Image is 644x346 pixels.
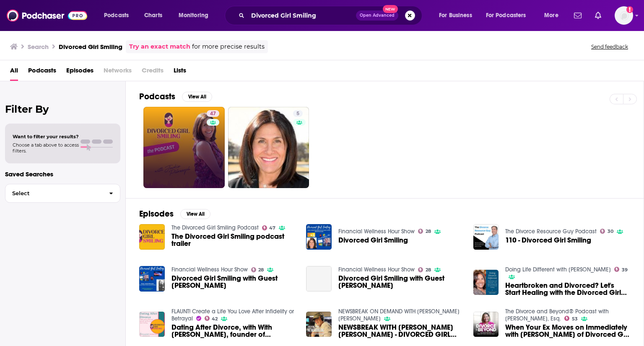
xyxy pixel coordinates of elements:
[10,64,18,81] a: All
[572,317,578,321] span: 53
[614,267,628,272] a: 39
[174,64,186,81] a: Lists
[171,233,296,247] a: The Divorced Girl Smiling podcast trailer
[589,43,631,50] button: Send feedback
[59,43,122,51] h3: Divorced Girl Smiling
[248,9,356,22] input: Search podcasts, credits, & more...
[306,224,332,250] a: Divorced Girl Smiling
[104,10,129,21] span: Podcasts
[622,268,628,272] span: 39
[418,229,431,234] a: 28
[592,8,605,23] a: Show notifications dropdown
[486,10,526,21] span: For Podcasters
[473,224,499,250] a: 110 - Divorced Girl Smiling
[615,6,633,25] span: Logged in as shcarlos
[233,6,430,25] div: Search podcasts, credits, & more...
[5,184,120,203] button: Select
[212,317,218,321] span: 42
[98,9,140,22] button: open menu
[139,91,212,102] a: PodcastsView All
[338,324,463,338] span: NEWSBREAK WITH [PERSON_NAME] [PERSON_NAME] - DIVORCED GIRL SMILING
[505,237,591,244] a: 110 - Divorced Girl Smiling
[505,324,630,338] span: When Your Ex Moves on Immediately with [PERSON_NAME] of Divorced Girl Smiling on The Divorce & Be...
[28,43,49,51] h3: Search
[383,5,398,13] span: New
[338,275,463,289] span: Divorced Girl Smiling with Guest [PERSON_NAME]
[338,324,463,338] a: NEWSBREAK WITH ERIC MARTIN KOPPELMAN - DIVORCED GIRL SMILING
[192,42,265,52] span: for more precise results
[418,267,431,272] a: 28
[251,267,264,272] a: 28
[360,13,395,18] span: Open Advanced
[139,9,167,22] a: Charts
[564,316,578,321] a: 53
[269,226,275,230] span: 47
[608,230,613,233] span: 30
[356,10,398,21] button: Open AdvancedNew
[473,312,499,337] img: When Your Ex Moves on Immediately with Jackie Pilossoph of Divorced Girl Smiling on The Divorce &...
[480,9,538,22] button: open menu
[433,9,483,22] button: open menu
[262,225,276,230] a: 47
[210,110,216,118] span: 47
[5,103,120,115] h2: Filter By
[139,91,175,102] h2: Podcasts
[171,324,296,338] span: Dating After Divorce, with With [PERSON_NAME], founder of Divorced Girl Smiling
[544,10,558,21] span: More
[258,268,264,272] span: 28
[139,312,165,337] a: Dating After Divorce, with With Jackie Pilossoph, founder of Divorced Girl Smiling
[5,191,102,196] span: Select
[143,107,225,188] a: 47
[426,268,431,272] span: 28
[338,308,460,322] a: NEWSBREAK ON DEMAND WITH ERIC MARTIN KOPPELMAN
[179,10,208,21] span: Monitoring
[13,142,79,154] span: Choose a tab above to access filters.
[7,8,87,23] img: Podchaser - Follow, Share and Rate Podcasts
[5,170,120,178] p: Saved Searches
[338,228,415,235] a: Financial Wellness Hour Show
[171,266,248,273] a: Financial Wellness Hour Show
[615,6,633,25] img: User Profile
[139,209,210,219] a: EpisodesView All
[505,308,609,322] a: The Divorce and Beyond® Podcast with Susan Guthrie, Esq.
[171,308,294,322] a: FLAUNT! Create a Life You Love After Infidelity or Betrayal
[600,229,613,234] a: 30
[228,107,309,188] a: 5
[205,316,218,321] a: 42
[171,224,259,231] a: The Divorced Girl Smiling Podcast
[66,64,93,81] span: Episodes
[207,110,219,117] a: 47
[139,266,165,292] img: Divorced Girl Smiling with Guest Jackie Pilossoph
[505,324,630,338] a: When Your Ex Moves on Immediately with Jackie Pilossoph of Divorced Girl Smiling on The Divorce &...
[426,230,431,233] span: 28
[306,312,332,337] img: NEWSBREAK WITH ERIC MARTIN KOPPELMAN - DIVORCED GIRL SMILING
[338,275,463,289] a: Divorced Girl Smiling with Guest Jackie Pilossoph
[293,110,303,117] a: 5
[338,266,415,273] a: Financial Wellness Hour Show
[180,209,210,219] button: View All
[139,224,165,250] img: The Divorced Girl Smiling podcast trailer
[171,275,296,289] a: Divorced Girl Smiling with Guest Jackie Pilossoph
[473,270,499,295] img: Heartbroken and Divorced? Let's Start Healing with the Divorced Girl Smiling
[296,110,299,118] span: 5
[171,275,296,289] span: Divorced Girl Smiling with Guest [PERSON_NAME]
[571,8,585,23] a: Show notifications dropdown
[538,9,569,22] button: open menu
[142,64,164,81] span: Credits
[439,10,472,21] span: For Business
[306,266,332,292] a: Divorced Girl Smiling with Guest Jackie Pilossoph
[171,324,296,338] a: Dating After Divorce, with With Jackie Pilossoph, founder of Divorced Girl Smiling
[505,282,630,296] span: Heartbroken and Divorced? Let's Start Healing with the Divorced Girl Smiling
[338,237,408,244] a: Divorced Girl Smiling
